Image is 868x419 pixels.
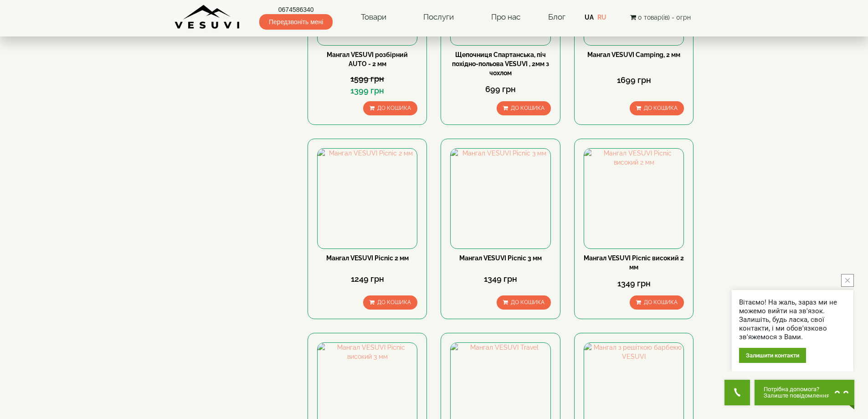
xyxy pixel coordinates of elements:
button: До кошика [363,295,417,310]
span: До кошика [511,299,544,305]
div: 699 грн [450,83,550,95]
span: До кошика [644,299,678,305]
a: Мангал VESUVI Picnic 3 мм [459,254,542,262]
a: RU [597,14,606,21]
a: Мангал VESUVI Picnic високий 2 мм [584,254,684,271]
a: 0674586340 [259,5,333,14]
a: Про нас [482,7,529,28]
img: Завод VESUVI [175,5,241,30]
a: Блог [548,12,565,21]
button: До кошика [497,101,551,115]
div: 1249 грн [317,273,417,285]
span: 0 товар(ів) - 0грн [638,14,691,21]
div: 1699 грн [584,74,684,86]
div: Залишити контакти [739,348,806,363]
div: 1599 грн [317,73,417,85]
span: До кошика [377,105,411,111]
a: Мангал VESUVI Picnic 2 мм [326,254,409,262]
img: Мангал VESUVI Picnic високий 2 мм [584,149,683,248]
a: Товари [352,7,395,28]
button: До кошика [630,295,684,310]
div: 1349 грн [584,278,684,290]
a: Мангал VESUVI розбірний AUTO - 2 мм [327,51,408,67]
img: Мангал VESUVI Picnic 3 мм [451,149,550,248]
button: close button [841,274,854,287]
span: Потрібна допомога? [764,386,830,393]
button: Chat button [755,380,854,405]
img: Мангал VESUVI Picnic 2 мм [318,149,417,248]
span: До кошика [644,105,678,111]
a: Мангал VESUVI Camping, 2 мм [587,51,680,58]
button: До кошика [363,101,417,115]
span: До кошика [511,105,544,111]
button: 0 товар(ів) - 0грн [627,12,693,22]
div: 1349 грн [450,273,550,285]
a: Послуги [414,7,463,28]
button: До кошика [497,295,551,310]
span: До кошика [377,299,411,305]
button: До кошика [630,101,684,115]
div: 1399 грн [317,85,417,97]
button: Get Call button [724,380,750,405]
div: Вітаємо! На жаль, зараз ми не можемо вийти на зв'язок. Залишіть, будь ласка, свої контакти, і ми ... [739,298,846,341]
span: Залиште повідомлення [764,393,830,399]
a: Щепочниця Спартанська, піч похідно-польова VESUVI , 2мм з чохлом [452,51,549,77]
a: UA [585,14,594,21]
span: Передзвоніть мені [259,14,333,30]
